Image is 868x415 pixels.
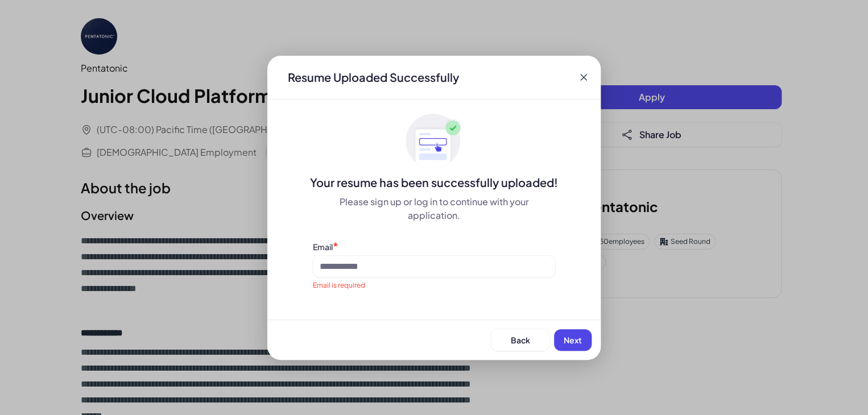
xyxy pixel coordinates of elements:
div: Resume Uploaded Successfully [279,69,468,85]
span: Email is required [313,281,365,289]
button: Next [554,329,592,351]
div: Please sign up or log in to continue with your application. [313,195,555,222]
span: Next [564,335,582,345]
div: Your resume has been successfully uploaded! [267,175,601,190]
span: Back [511,335,530,345]
label: Email [313,242,333,252]
img: ApplyedMaskGroup3.svg [406,113,462,170]
button: Back [491,329,549,351]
